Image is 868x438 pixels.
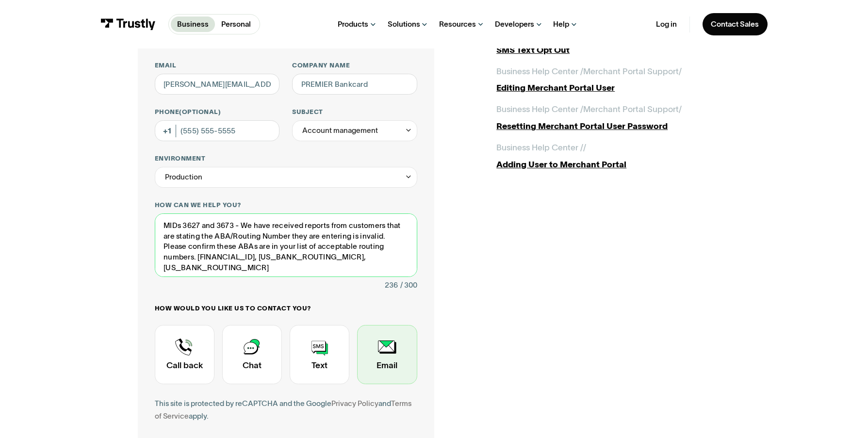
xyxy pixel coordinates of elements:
div: / [583,141,586,154]
div: Merchant Portal Support [583,65,679,78]
label: Company name [292,61,417,69]
div: Contact Sales [711,19,759,29]
div: Business Help Center / [496,141,583,154]
input: ASPcorp [292,74,417,95]
input: alex@mail.com [155,74,279,95]
a: Contact Sales [703,13,768,35]
div: Merchant Portal Support [583,103,679,115]
a: Business Help Center /Merchant Portal Support/Editing Merchant Portal User [496,65,730,95]
div: Production [165,171,202,183]
div: Account management [292,120,417,142]
label: Email [155,61,279,69]
input: (555) 555-5555 [155,120,279,142]
p: Business [177,19,209,30]
span: (Optional) [179,108,221,115]
a: Business [171,16,215,32]
div: Adding User to Merchant Portal [496,158,730,171]
div: Account management [302,124,378,137]
a: Business Help Center /Merchant Portal Support/Resetting Merchant Portal User Password [496,103,730,132]
div: / 300 [400,279,417,292]
p: Personal [221,19,251,30]
label: Subject [292,108,417,116]
img: Trustly Logo [100,18,155,30]
div: Resetting Merchant Portal User Password [496,120,730,132]
label: How can we help you? [155,201,417,209]
div: Help [553,19,569,29]
label: Environment [155,154,417,162]
div: Solutions [388,19,420,29]
div: Developers [495,19,534,29]
div: 236 [385,279,398,292]
div: SMS Text Opt Out [496,44,730,56]
div: / [679,103,682,115]
a: Privacy Policy [331,399,378,407]
div: / [679,65,682,78]
a: Personal [215,16,257,32]
div: Editing Merchant Portal User [496,81,730,94]
div: Production [155,167,417,188]
div: Products [338,19,368,29]
a: Terms of Service [155,399,411,420]
div: Resources [439,19,476,29]
a: Log in [656,19,677,29]
a: Business Help Center //Adding User to Merchant Portal [496,141,730,171]
div: Business Help Center / [496,65,583,78]
div: Business Help Center / [496,103,583,115]
div: This site is protected by reCAPTCHA and the Google and apply. [155,397,417,422]
label: Phone [155,108,279,116]
label: How would you like us to contact you? [155,304,417,312]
